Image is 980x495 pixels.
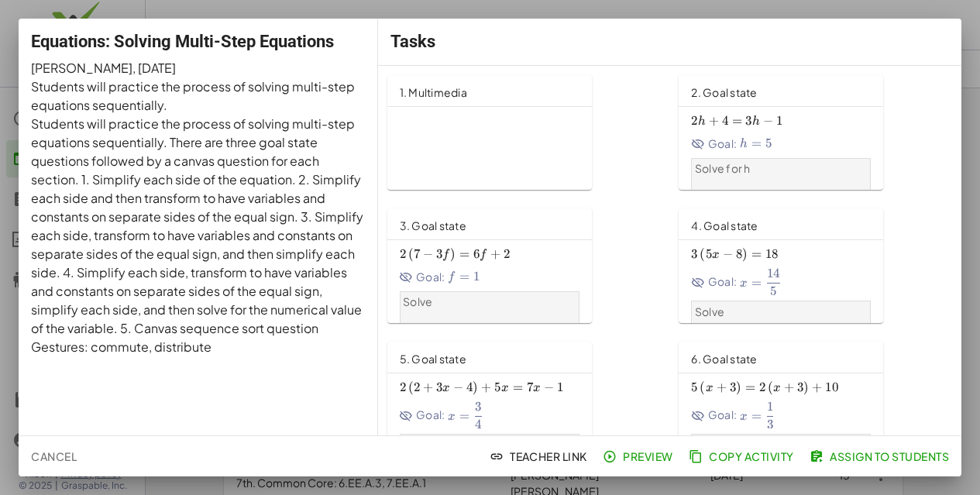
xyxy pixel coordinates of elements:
span: ) [473,380,478,395]
button: Teacher Link [487,442,593,470]
span: f [442,249,449,261]
span: = [513,380,523,395]
span: x [740,277,748,290]
span: Goal: [691,269,737,295]
span: Assign to Students [813,449,949,463]
span: ( [408,380,414,395]
span: 5 [765,136,772,151]
span: x [706,382,714,394]
span: 1 [776,113,782,129]
i: Goal State is hidden. [400,409,414,423]
span: Goal: [691,402,737,428]
span: 4. Goal state [691,218,758,232]
span: 14 [767,266,780,281]
span: Teacher Link [493,449,587,463]
span: 5 [706,246,712,262]
span: 10 [825,380,838,395]
span: f [480,249,486,261]
span: 6. Goal state [691,352,757,366]
span: x [533,382,541,394]
span: 4 [475,417,481,432]
span: Equations: Solving Multi-Step Equations [31,32,334,51]
span: + [717,380,727,395]
span: ) [736,380,741,395]
span: 18 [765,246,779,262]
span: 3 [436,246,442,262]
span: 1 [557,380,563,395]
span: Copy Activity [692,449,794,463]
span: + [423,380,433,395]
span: Goal: [691,136,737,152]
p: Solve [695,304,868,320]
span: 1 [473,269,480,284]
span: 2 [400,246,406,262]
span: x [448,411,456,423]
span: Preview [606,449,673,463]
span: − [544,380,554,395]
span: = [459,408,469,424]
span: + [709,113,719,129]
span: 5 [494,380,500,395]
span: = [751,408,762,424]
a: 2. Goal stateGoal:Solve for h [679,75,952,190]
p: Students will practice the process of solving multi-step equations sequentially. There are three ... [31,115,366,356]
button: Preview [600,442,679,470]
i: Goal State is hidden. [691,137,705,151]
span: ( [768,380,773,395]
span: Cancel [31,449,77,463]
span: 1 [767,399,773,414]
a: 6. Goal stateGoal:Solve [679,342,952,456]
span: 3 [797,380,803,395]
span: h [740,138,748,150]
span: ( [700,380,705,395]
span: = [751,275,762,290]
span: , [DATE] [132,60,176,76]
p: Students will practice the process of solving multi-step equations sequentially. [31,77,366,115]
span: = [732,113,742,129]
span: ) [450,246,456,262]
button: Assign to Students [806,442,955,470]
span: 5 [691,380,697,395]
span: 3. Goal state [400,218,466,232]
span: Goal: [400,269,445,285]
span: x [442,382,450,394]
span: ) [803,380,809,395]
span: ​ [780,269,782,286]
span: 4 [466,380,473,395]
span: 6 [473,246,480,262]
span: 2. Goal state [691,85,757,99]
span: x [501,382,509,394]
span: 2 [414,380,420,395]
span: 1. Multimedia [400,85,467,99]
span: 3 [767,417,773,432]
span: = [459,246,469,262]
a: 4. Goal stateGoal:Solve [679,208,952,323]
button: Copy Activity [686,442,800,470]
span: − [763,113,773,129]
span: = [459,269,469,284]
span: 2 [400,380,406,395]
span: x [712,249,720,261]
p: Solve for h [695,161,868,177]
p: Solve [403,294,576,310]
span: 2 [504,246,510,262]
span: + [481,380,491,395]
span: = [751,246,762,262]
span: 4 [722,113,728,129]
span: x [773,382,781,394]
span: f [448,271,454,284]
span: − [453,380,463,395]
span: + [490,246,500,262]
span: 7 [527,380,533,395]
span: 3 [436,380,442,395]
span: h [698,115,706,128]
span: 3 [745,113,751,129]
span: − [423,246,433,262]
i: Goal State is hidden. [400,270,414,284]
span: ( [408,246,414,262]
span: 3 [730,380,736,395]
a: 1. Multimedia [387,75,661,190]
span: = [751,136,762,151]
span: ​ [482,402,483,419]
